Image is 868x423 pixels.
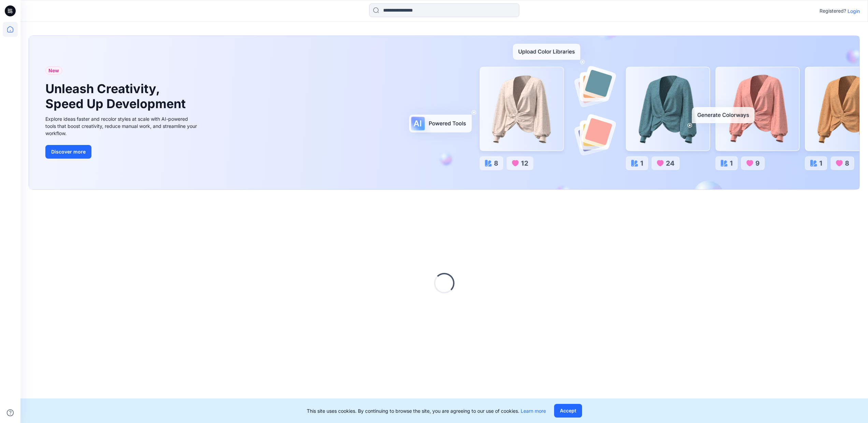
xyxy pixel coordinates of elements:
[45,145,91,159] button: Discover more
[307,407,546,414] p: This site uses cookies. By continuing to browse the site, you are agreeing to our use of cookies.
[45,82,189,111] h1: Unleash Creativity, Speed Up Development
[48,67,59,75] span: New
[554,404,582,418] button: Accept
[521,408,546,414] a: Learn more
[45,115,199,137] div: Explore ideas faster and recolor styles at scale with AI-powered tools that boost creativity, red...
[820,7,846,15] p: Registered?
[848,8,860,15] p: Login
[45,145,199,159] a: Discover more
